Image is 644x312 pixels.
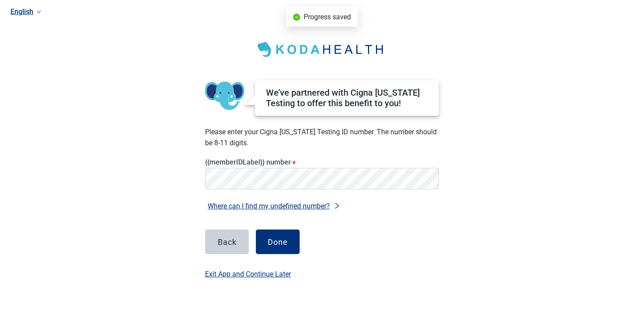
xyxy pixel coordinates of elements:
div: Please enter your Cigna [US_STATE] Testing ID number. The number should be 8-11 digits. [202,126,442,148]
button: Back [205,230,249,254]
label: {{memberIDLabel}} number [205,158,439,166]
div: We’ve partnered with Cigna [US_STATE] Testing to offer this benefit to you! [266,87,428,108]
span: down [37,10,41,14]
label: Exit App and Continue Later [205,269,291,280]
a: Current language: English [7,4,633,19]
span: right [333,202,340,209]
img: Koda Health [252,39,392,61]
span: check-circle [293,14,300,21]
div: Done [268,237,288,246]
button: Done [256,230,300,254]
div: Back [218,237,237,246]
button: Where can I find my undefined number? [205,200,343,212]
button: Exit App and Continue Later [205,268,291,297]
span: Progress saved [304,13,351,21]
img: Koda Elephant [205,76,244,116]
